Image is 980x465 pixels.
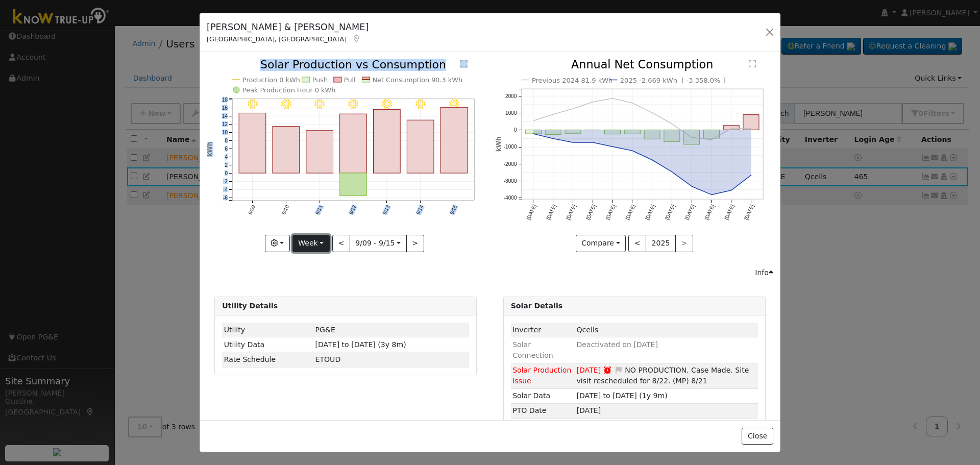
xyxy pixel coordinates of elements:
circle: onclick="" [670,170,674,174]
text: 9/12 [348,204,357,216]
text:  [460,60,468,68]
text: 9/14 [415,204,425,216]
rect: onclick="" [644,130,660,139]
button: < [628,235,646,252]
text: 0 [225,170,228,176]
circle: onclick="" [729,188,733,192]
text: [DATE] [664,204,676,221]
circle: onclick="" [591,140,595,144]
rect: onclick="" [306,131,333,173]
circle: onclick="" [690,184,694,188]
circle: onclick="" [650,158,654,162]
text: kWh [495,137,502,152]
i: 9/12 - Clear [348,99,358,109]
text: 14 [222,113,228,119]
text: [DATE] [565,204,577,221]
text: 10 [222,130,228,135]
text: -2000 [503,161,517,167]
button: Close [742,428,773,445]
text: [DATE] [723,204,736,221]
rect: onclick="" [624,130,640,134]
circle: onclick="" [630,101,634,105]
button: < [332,235,350,252]
strong: Utility Details [222,302,278,310]
text: [DATE] [604,204,617,221]
text: 2025 -2,669 kWh [ -3,358.0% ] [620,77,725,84]
strong: Solar Details [511,302,562,310]
text: 9/09 [247,204,256,216]
text: 9/11 [314,204,324,216]
text: 16 [222,105,228,111]
i: Edit Issue [614,366,623,374]
rect: onclick="" [525,130,541,134]
text: Solar Production vs Consumption [260,58,446,71]
text: Pull [344,76,356,84]
circle: onclick="" [670,122,674,126]
text: 9/13 [382,204,391,216]
i: 9/15 - Clear [449,99,459,109]
text: Peak Production Hour 0 kWh [242,86,336,94]
circle: onclick="" [610,145,615,149]
text: -2 [223,179,228,184]
circle: onclick="" [690,136,694,140]
rect: onclick="" [664,130,680,142]
text: 18 [222,97,228,103]
circle: onclick="" [729,127,733,131]
text: 2 [225,162,228,168]
rect: onclick="" [545,130,561,135]
text: [DATE] [703,204,716,221]
span: [GEOGRAPHIC_DATA], [GEOGRAPHIC_DATA] [207,35,347,43]
circle: onclick="" [709,193,714,197]
text: 9/10 [281,204,290,216]
rect: onclick="" [273,127,300,173]
i: 9/11 - Clear [315,99,325,109]
circle: onclick="" [630,149,634,153]
rect: onclick="" [743,115,759,130]
text: Push [312,76,328,84]
i: 9/09 - Clear [248,99,258,109]
div: Info [755,267,773,278]
text: 0 [513,128,517,133]
span: [DATE] [577,406,601,414]
text: [DATE] [684,204,696,221]
span: [DATE] to [DATE] (3y 8m) [315,340,406,349]
i: 9/14 - Clear [415,99,426,109]
rect: onclick="" [565,130,581,134]
button: Compare [576,235,626,252]
button: 2025 [646,235,676,252]
circle: onclick="" [531,132,535,136]
circle: onclick="" [551,112,555,116]
text: -4 [223,187,228,192]
circle: onclick="" [610,96,615,101]
rect: onclick="" [239,113,266,174]
text: [DATE] [525,204,537,221]
text: 9/15 [449,204,458,216]
text: Production 0 kWh [242,76,300,84]
circle: onclick="" [749,127,753,131]
text: 6 [225,146,228,152]
text: [DATE] [743,204,755,221]
td: Rate Schedule [222,352,313,367]
span: Deactivated on [DATE] [577,340,658,349]
rect: onclick="" [604,130,620,134]
text: 4 [225,154,228,160]
span: [DATE] to [DATE] (1y 9m) [577,391,668,400]
circle: onclick="" [650,111,654,115]
circle: onclick="" [709,138,714,142]
span: Solar Connection [512,340,553,359]
span: [DATE] [577,366,601,374]
td: Solar Data [511,388,575,403]
span: ID: 107, authorized: 05/09/24 [577,326,599,334]
circle: onclick="" [531,119,535,123]
text: [DATE] [624,204,636,221]
span: NO PRODUCTION. Case Made. Site visit rescheduled for 8/22. (MP) 8/21 [577,366,749,385]
rect: onclick="" [723,126,739,130]
td: Utility [222,323,313,337]
a: Snooze expired 08/28/2025 [603,366,612,374]
span: ID: 13687837, authorized: 02/09/24 [315,326,335,334]
text: [DATE] [585,204,597,221]
text: -4000 [503,195,517,201]
a: Map [352,35,361,43]
text: Annual Net Consumption [571,58,714,71]
text: kWh [206,142,213,157]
